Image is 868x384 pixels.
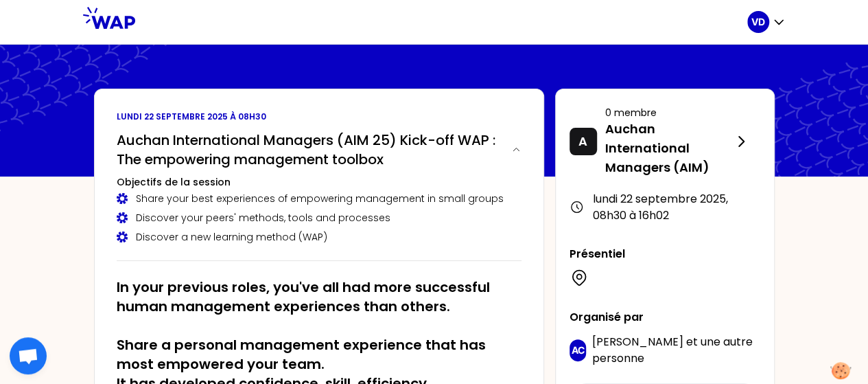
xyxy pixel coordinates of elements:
[117,131,521,169] button: Auchan International Managers (AIM 25) Kick-off WAP : The empowering management toolbox
[591,334,752,366] span: une autre personne
[117,111,521,122] p: lundi 22 septembre 2025 à 08h30
[591,334,760,367] p: et
[117,131,501,169] h2: Auchan International Managers (AIM 25) Kick-off WAP : The empowering management toolbox
[10,337,47,374] div: Ouvrir le chat
[117,175,521,189] h3: Objectifs de la session
[571,343,584,357] p: AC
[570,191,760,224] div: lundi 22 septembre 2025 , 08h30 à 16h02
[570,309,760,326] p: Organisé par
[570,246,760,262] p: Présentiel
[117,192,521,205] div: Share your best experiences of empowering management in small groups
[578,132,587,151] p: A
[751,15,765,29] p: VD
[605,106,733,120] p: 0 membre
[747,11,786,33] button: VD
[605,120,733,177] p: Auchan International Managers (AIM)
[591,334,683,350] span: [PERSON_NAME]
[117,230,521,244] div: Discover a new learning method (WAP)
[117,211,521,225] div: Discover your peers' methods, tools and processes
